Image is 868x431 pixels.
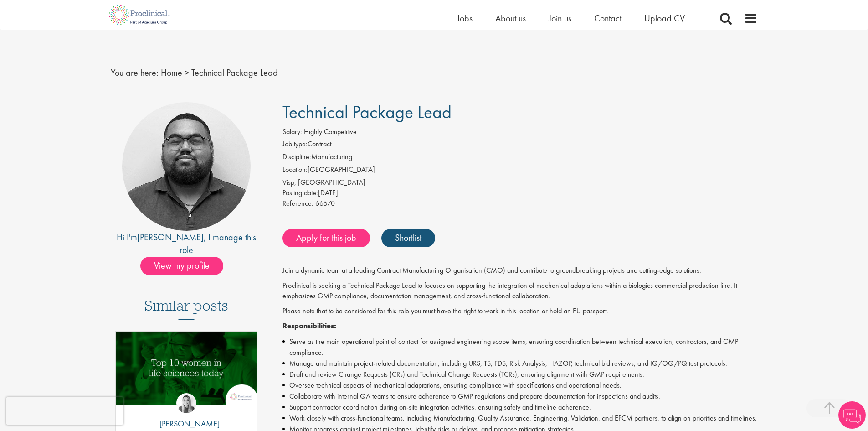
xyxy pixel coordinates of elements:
label: Job type: [282,139,308,150]
p: Proclinical is seeking a Technical Package Lead to focuses on supporting the integration of mecha... [282,280,758,301]
p: Please note that to be considered for this role you must have the right to work in this location ... [282,306,758,317]
li: Serve as the main operational point of contact for assigned engineering scope items, ensuring coo... [282,336,758,358]
a: breadcrumb link [161,67,182,78]
a: [PERSON_NAME] [137,231,204,243]
h3: Similar posts [144,298,228,320]
a: Contact [594,12,621,24]
li: Work closely with cross-functional teams, including Manufacturing, Quality Assurance, Engineering... [282,413,758,424]
div: Visp, [GEOGRAPHIC_DATA] [282,177,758,188]
a: About us [495,12,526,24]
a: Link to a post [116,332,257,412]
li: Collaborate with internal QA teams to ensure adherence to GMP regulations and prepare documentati... [282,391,758,402]
li: Manage and maintain project-related documentation, including URS, TS, FDS, Risk Analysis, HAZOP, ... [282,358,758,369]
a: Shortlist [381,229,435,247]
label: Location: [282,165,308,175]
a: Apply for this job [282,229,370,247]
strong: Responsibilities: [282,321,336,331]
label: Reference: [282,198,313,209]
label: Discipline: [282,152,311,162]
span: Highly Competitive [304,127,357,136]
li: Draft and review Change Requests (CRs) and Technical Change Requests (TCRs), ensuring alignment w... [282,369,758,380]
div: [DATE] [282,188,758,198]
span: Technical Package Lead [282,100,452,124]
li: Support contractor coordination during on-site integration activities, ensuring safety and timeli... [282,402,758,413]
p: Join a dynamic team at a leading Contract Manufacturing Organisation (CMO) and contribute to grou... [282,265,758,276]
img: Top 10 women in life sciences today [116,332,257,405]
span: You are here: [111,67,159,78]
p: [PERSON_NAME] [153,418,220,430]
a: Upload CV [644,12,685,24]
li: [GEOGRAPHIC_DATA] [282,165,758,177]
img: Hannah Burke [176,393,196,413]
span: View my profile [140,257,223,275]
iframe: reCAPTCHA [6,397,123,425]
img: imeage of recruiter Ashley Bennett [122,102,251,231]
span: Technical Package Lead [191,67,278,78]
li: Contract [282,139,758,152]
li: Manufacturing [282,152,758,165]
span: Posting date: [282,188,318,197]
a: View my profile [140,259,232,270]
li: Oversee technical aspects of mechanical adaptations, ensuring compliance with specifications and ... [282,380,758,391]
span: > [185,67,189,78]
img: Chatbot [838,401,866,429]
label: Salary: [282,127,302,137]
a: Jobs [457,12,473,24]
a: Join us [549,12,571,24]
span: 66570 [315,198,335,208]
div: Hi I'm , I manage this role [111,231,262,257]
